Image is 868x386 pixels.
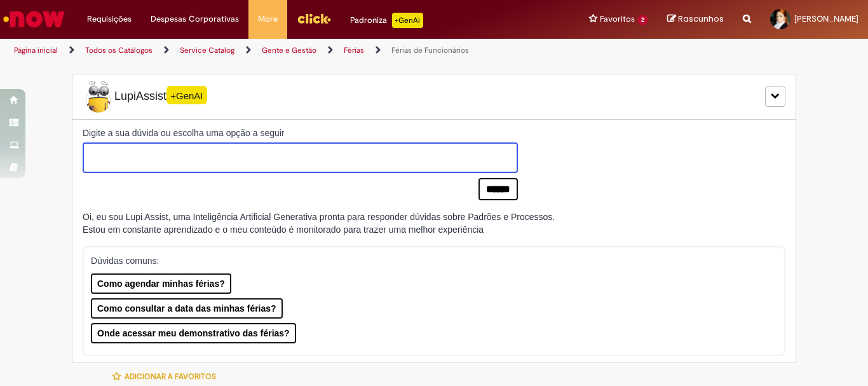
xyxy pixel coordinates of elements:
[10,39,569,62] ul: Trilhas de página
[297,9,331,28] img: click_logo_yellow_360x200.png
[14,45,58,55] a: Página inicial
[72,74,796,120] div: LupiLupiAssist+GenAI
[391,45,469,55] a: Férias de Funcionários
[91,298,283,319] button: Como consultar a data das minhas férias?
[91,254,767,267] p: Dúvidas comuns:
[258,13,278,25] span: More
[350,13,423,28] div: Padroniza
[83,81,207,113] span: LupiAssist
[180,45,234,55] a: Service Catalog
[91,323,296,343] button: Onde acessar meu demonstrativo das férias?
[262,45,316,55] a: Gente e Gestão
[637,15,648,25] span: 2
[392,13,423,28] p: +GenAi
[794,13,858,24] span: [PERSON_NAME]
[344,45,364,55] a: Férias
[151,13,239,25] span: Despesas Corporativas
[667,13,724,25] a: Rascunhos
[91,273,231,294] button: Como agendar minhas férias?
[83,210,555,236] div: Oi, eu sou Lupi Assist, uma Inteligência Artificial Generativa pronta para responder dúvidas sobr...
[166,86,207,104] span: +GenAI
[600,13,635,25] span: Favoritos
[1,6,67,32] img: ServiceNow
[83,81,114,113] img: Lupi
[678,13,724,25] span: Rascunhos
[87,13,132,25] span: Requisições
[83,127,518,139] label: Digite a sua dúvida ou escolha uma opção a seguir
[85,45,153,55] a: Todos os Catálogos
[125,371,216,382] span: Adicionar a Favoritos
